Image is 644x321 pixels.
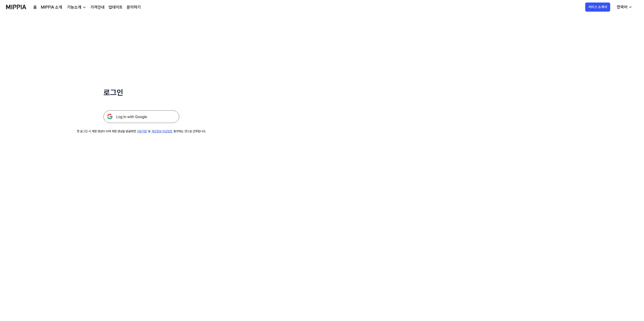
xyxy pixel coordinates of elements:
div: 한국어 [616,4,628,10]
h1: 로그인 [103,87,179,98]
div: 첫 로그인 시 계정 생성이 되며 계정 생성을 완료하면 및 동의하는 것으로 간주합니다. [77,129,206,134]
a: 업데이트 [109,4,123,10]
button: 서비스 소개서 [585,3,610,12]
a: 이용약관 [137,130,147,133]
a: 가격안내 [90,4,104,10]
img: down [82,5,86,9]
div: 기능소개 [66,4,82,10]
button: 기능소개 [66,4,86,10]
a: 홈 [33,4,37,10]
a: MIPPIA 소개 [41,4,62,10]
img: 구글 로그인 버튼 [103,110,179,123]
button: 한국어 [613,2,635,12]
a: 개인정보 취급방침 [151,130,172,133]
a: 문의하기 [127,4,141,10]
